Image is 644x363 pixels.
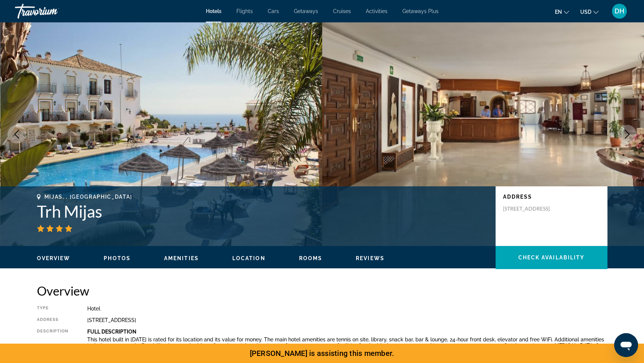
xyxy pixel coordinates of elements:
p: Address [503,194,600,200]
button: Previous image [7,125,26,143]
iframe: Button to launch messaging window [614,333,638,357]
button: Photos [104,255,131,262]
span: Check Availability [518,255,585,261]
span: Overview [37,255,70,261]
button: Reviews [356,255,384,262]
span: Location [232,255,266,261]
span: USD [580,9,591,15]
span: en [555,9,562,15]
p: This hotel built in [DATE] is rated for its location and its value for money. The main hotel amen... [87,337,607,360]
button: Change currency [580,6,599,17]
a: Getaways [294,8,318,14]
button: Overview [37,255,70,262]
span: Amenities [164,255,199,261]
div: Hotel [87,306,607,312]
div: Type [37,306,69,312]
button: Change language [555,6,569,17]
h2: Overview [37,283,607,298]
span: [PERSON_NAME] is assisting this member. [250,349,395,358]
a: Activities [366,8,387,14]
p: [STREET_ADDRESS] [503,205,563,212]
a: Flights [236,8,253,14]
button: Next image [618,125,637,143]
div: Address [37,317,69,323]
a: Hotels [206,8,222,14]
h1: Trh Mijas [37,202,488,221]
button: Check Availability [496,246,607,269]
a: Cars [268,8,279,14]
button: Location [232,255,266,262]
span: Mijas, , [GEOGRAPHIC_DATA] [44,194,133,200]
span: Reviews [356,255,384,261]
button: Rooms [299,255,323,262]
div: [STREET_ADDRESS] [87,317,607,323]
a: Getaways Plus [402,8,439,14]
button: Amenities [164,255,199,262]
a: Cruises [333,8,351,14]
span: Photos [104,255,131,261]
span: DH [615,7,624,15]
a: Travorium [15,1,89,21]
button: User Menu [610,3,629,19]
b: Full Description [87,329,136,335]
span: Rooms [299,255,323,261]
